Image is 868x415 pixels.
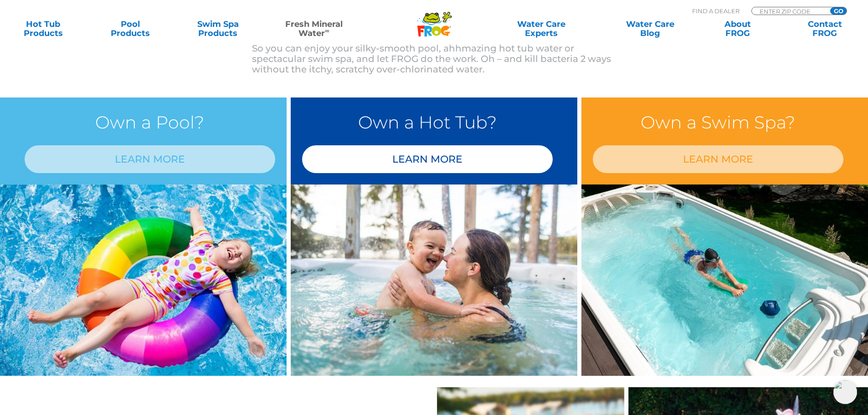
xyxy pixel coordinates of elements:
[833,380,857,404] img: openIcon
[302,145,553,173] a: LEARN MORE
[616,20,684,38] a: Water CareBlog
[581,184,868,376] img: min-water-image-3
[25,145,275,173] a: LEARN MORE
[25,109,275,136] h3: Own a Pool?
[291,184,577,376] img: min-water-img-right
[252,43,616,75] p: So you can enjoy your silky-smooth pool, ahhmazing hot tub water or spectacular swim spa, and let...
[97,20,164,38] a: PoolProducts
[593,145,843,173] a: LEARN MORE
[704,20,771,38] a: AboutFROG
[302,109,553,136] h3: Own a Hot Tub?
[692,7,740,15] p: Find A Dealer
[830,7,847,15] input: GO
[9,20,77,38] a: Hot TubProducts
[593,109,843,136] h3: Own a Swim Spa?
[325,27,329,34] sup: ∞
[791,20,859,38] a: ContactFROG
[271,20,356,38] a: Fresh MineralWater∞
[486,20,596,38] a: Water CareExperts
[759,7,820,15] input: Zip Code Form
[184,20,252,38] a: Swim SpaProducts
